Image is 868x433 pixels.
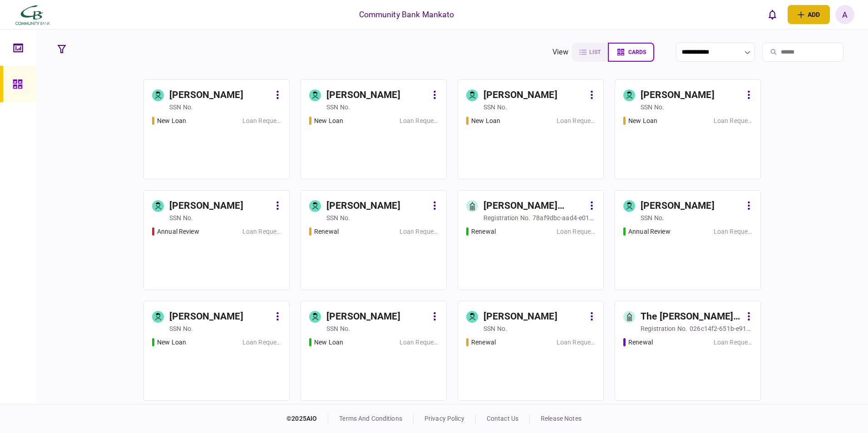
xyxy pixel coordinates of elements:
a: [PERSON_NAME]SSN no.Annual ReviewLoan Request [615,190,761,290]
div: [PERSON_NAME] [641,88,715,103]
div: SSN no. [483,103,507,112]
div: [PERSON_NAME] [169,88,243,103]
button: list [572,43,608,62]
button: open notifications list [763,5,782,24]
div: SSN no. [326,324,350,333]
div: SSN no. [169,213,193,222]
div: view [552,47,568,58]
div: [PERSON_NAME] [641,199,715,213]
div: 026c14f2-651b-e911-916a-00155d0deff0 [690,324,752,333]
div: New Loan [314,116,343,126]
button: open adding identity options [788,5,830,24]
div: Loan Request [399,338,438,347]
a: privacy policy [424,415,464,422]
div: Loan Request [557,338,595,347]
a: [PERSON_NAME]SSN no.New LoanLoan Request [301,79,447,179]
div: [PERSON_NAME] [483,88,557,103]
div: New Loan [314,338,343,347]
a: [PERSON_NAME]SSN no.RenewalLoan Request [458,301,604,401]
a: [PERSON_NAME]SSN no.New LoanLoan Request [615,79,761,179]
div: Renewal [471,227,496,236]
a: [PERSON_NAME] Electric, Inc.registration no.78af9dbc-aad4-e011-a886-001ec94ffe7fRenewalLoan Request [458,190,604,290]
div: The [PERSON_NAME] Sisters LLC [641,310,742,324]
div: [PERSON_NAME] [483,310,557,324]
div: registration no. [483,213,530,222]
a: [PERSON_NAME]SSN no.New LoanLoan Request [301,301,447,401]
span: list [589,49,601,55]
div: [PERSON_NAME] [169,199,243,213]
div: Annual Review [157,227,199,236]
div: [PERSON_NAME] [326,199,400,213]
div: Loan Request [714,338,752,347]
button: cards [608,43,654,62]
div: Loan Request [714,227,752,236]
div: Loan Request [557,227,595,236]
div: [PERSON_NAME] [169,310,243,324]
div: Renewal [314,227,339,236]
div: Community Bank Mankato [359,9,454,20]
div: [PERSON_NAME] [326,88,400,103]
div: 78af9dbc-aad4-e011-a886-001ec94ffe7f [533,213,595,222]
div: Renewal [471,338,496,347]
div: SSN no. [641,213,664,222]
div: New Loan [471,116,500,126]
div: Renewal [628,338,653,347]
div: [PERSON_NAME] Electric, Inc. [483,199,585,213]
a: [PERSON_NAME]SSN no.New LoanLoan Request [143,301,290,401]
div: SSN no. [326,213,350,222]
div: New Loan [157,338,186,347]
div: registration no. [641,324,687,333]
img: client company logo [14,3,51,26]
div: Loan Request [242,116,281,126]
div: SSN no. [483,324,507,333]
a: [PERSON_NAME]SSN no.RenewalLoan Request [301,190,447,290]
div: SSN no. [641,103,664,112]
span: cards [628,49,646,55]
a: The [PERSON_NAME] Sisters LLCregistration no.026c14f2-651b-e911-916a-00155d0deff0RenewalLoan Request [615,301,761,401]
a: [PERSON_NAME]SSN no.New LoanLoan Request [143,79,290,179]
a: release notes [541,415,582,422]
div: Loan Request [714,116,752,126]
div: Loan Request [399,227,438,236]
div: Loan Request [242,338,281,347]
button: A [835,5,854,24]
div: SSN no. [169,324,193,333]
a: contact us [487,415,518,422]
div: New Loan [157,116,186,126]
a: terms and conditions [339,415,402,422]
a: [PERSON_NAME]SSN no.Annual ReviewLoan Request [143,190,290,290]
div: Loan Request [242,227,281,236]
div: SSN no. [326,103,350,112]
div: SSN no. [169,103,193,112]
div: [PERSON_NAME] [326,310,400,324]
div: © 2025 AIO [286,414,328,423]
a: [PERSON_NAME]SSN no.New LoanLoan Request [458,79,604,179]
div: Loan Request [557,116,595,126]
div: Loan Request [399,116,438,126]
div: New Loan [628,116,657,126]
div: Annual Review [628,227,671,236]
